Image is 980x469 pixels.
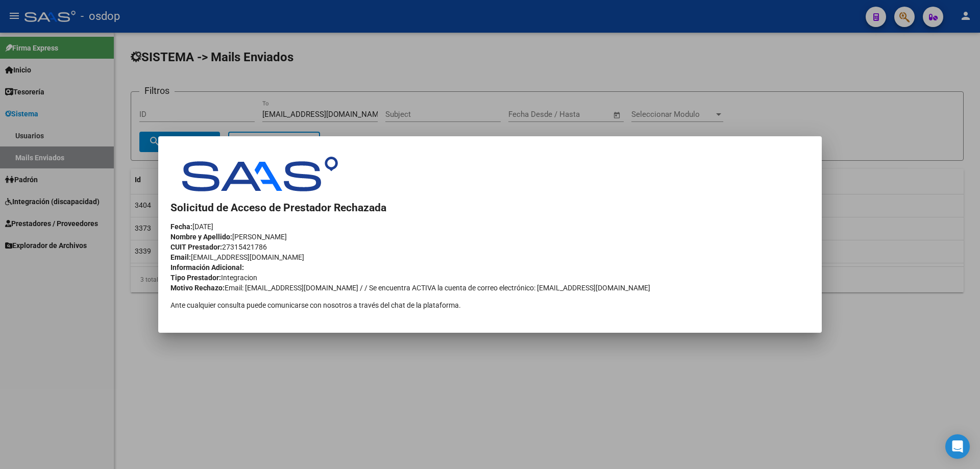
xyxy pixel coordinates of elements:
strong: Nombre y Apellido: [170,233,232,241]
img: saas-logo [170,157,340,191]
div: [PERSON_NAME] [170,232,810,242]
strong: Tipo Prestador: [170,274,221,282]
div: Open Intercom Messenger [945,434,970,459]
h2: Solicitud de Acceso de Prestador Rechazada [170,203,810,213]
strong: Motivo Rechazo: [170,284,225,292]
div: Integracion [170,273,810,283]
span: Ante cualquier consulta puede comunicarse con nosotros a través del chat de la plataforma. [170,301,461,309]
div: [DATE] [170,221,810,232]
div: [EMAIL_ADDRESS][DOMAIN_NAME] [170,252,810,262]
div: 27315421786 [170,242,810,252]
strong: Email: [170,253,191,261]
div: Email: [EMAIL_ADDRESS][DOMAIN_NAME] / / Se encuentra ACTIVA la cuenta de correo electrónico: [EMA... [170,283,810,293]
strong: Fecha: [170,223,192,231]
strong: Información Adicional: [170,263,244,271]
strong: CUIT Prestador: [170,243,222,251]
